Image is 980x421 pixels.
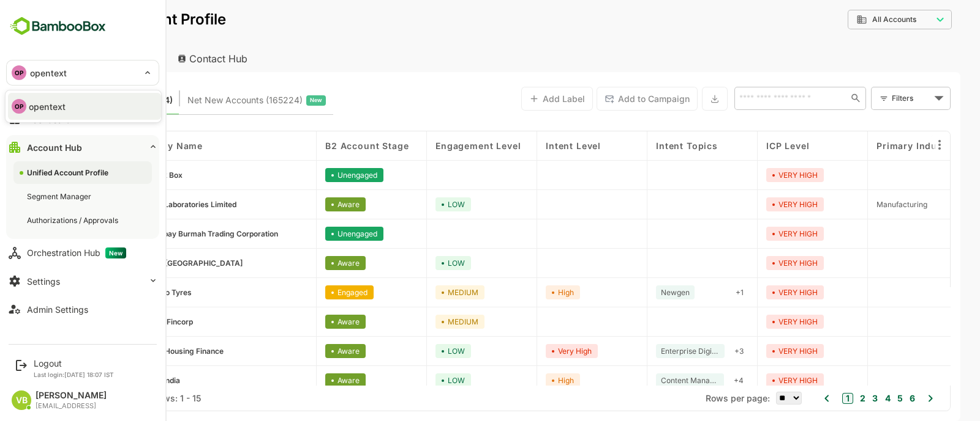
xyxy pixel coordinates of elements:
span: Hero Fincorp [105,317,150,326]
div: OP [12,99,26,114]
div: VERY HIGH [723,197,781,211]
div: + 1 [688,285,706,299]
p: Unified Account Profile [20,12,183,27]
span: Bombay Burmah Trading Corporation [105,229,235,238]
div: VERY HIGH [723,285,781,299]
div: Aware [282,256,323,270]
span: Enterprise Digital Transformation [618,346,677,356]
span: SKF India [105,376,137,385]
div: Unengaged [282,227,341,241]
button: 3 [826,392,835,405]
button: 1 [799,393,810,404]
span: Intent Topics [613,141,675,151]
span: Engagement Level [393,141,478,151]
div: Filters [848,86,908,111]
button: 4 [839,392,848,405]
button: 6 [864,392,872,405]
div: + 3 [687,344,706,358]
span: Net New Accounts ( 165224 ) [145,92,260,108]
div: Aware [282,315,323,329]
span: PTC India [105,258,200,268]
div: VERY HIGH [723,373,781,387]
div: LOW [393,344,428,358]
div: All Accounts [813,14,889,25]
div: VERY HIGH [723,168,781,182]
div: High [503,285,537,299]
button: Export the selected data as CSV [659,87,685,111]
div: VERY HIGH [723,256,781,270]
div: LOW [393,197,428,211]
div: MEDIUM [393,285,442,299]
div: Aware [282,373,323,387]
div: VERY HIGH [723,227,781,241]
span: B2 Account Stage [282,141,366,151]
div: VERY HIGH [723,344,781,358]
button: 2 [814,392,823,405]
span: Primary Industry [834,141,913,151]
span: Black Box [105,170,140,180]
div: Total Rows: 164 | Rows: 1 - 15 [37,393,158,403]
span: Apollo Tyres [105,288,149,297]
span: New [267,92,279,108]
div: Engaged [282,285,331,299]
div: + 4 [686,373,706,387]
span: Known accounts you’ve identified to target - imported from CRM, Offline upload, or promoted from ... [37,92,130,108]
p: opentext [29,100,66,113]
div: LOW [393,373,428,387]
span: Newgen [618,288,647,297]
div: Account Hub [20,45,120,72]
button: Add to Campaign [554,87,655,111]
span: Manufacturing [834,200,884,209]
span: Content Management [618,376,676,385]
span: Ipca Laboratories Limited [105,200,194,209]
span: PNB Housing Finance [105,346,181,356]
div: LOW [393,256,428,270]
div: High [503,373,537,387]
span: Intent Level [503,141,558,151]
div: Filters [849,92,888,104]
span: ICP Level [723,141,767,151]
span: Rows per page: [663,393,727,403]
div: MEDIUM [393,315,442,329]
div: All Accounts [805,8,909,32]
span: All Accounts [829,15,873,24]
button: 5 [851,392,860,405]
div: Aware [282,197,323,211]
div: VERY HIGH [723,315,781,329]
div: Unengaged [282,168,341,182]
div: Contact Hub [125,45,216,72]
button: Add Label [478,87,550,111]
span: Company name [86,141,160,151]
div: Very High [503,344,555,358]
div: Aware [282,344,323,358]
